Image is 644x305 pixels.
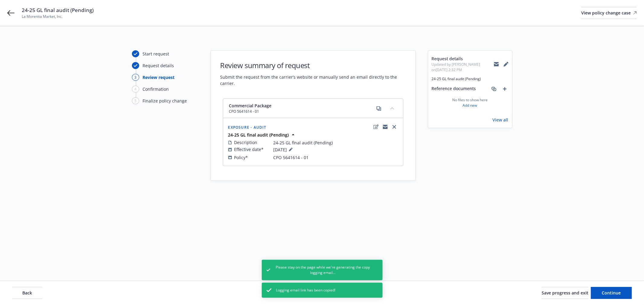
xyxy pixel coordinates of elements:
[602,290,621,296] span: Continue
[463,103,477,108] a: Add new
[132,97,139,104] div: 5
[274,140,333,146] span: 24-25 GL final audit (Pending)
[493,117,508,123] a: View all
[234,154,248,161] span: Policy*
[229,109,272,114] span: CPO 5641614 - 01
[220,60,406,70] h1: Review summary of request
[234,146,264,152] span: Effective date*
[432,76,508,82] span: 24-25 GL final audit (Pending)
[132,86,139,93] div: 4
[143,51,169,57] div: Start request
[229,102,272,109] span: Commercial Package
[143,98,187,104] div: Finalize policy change
[581,7,637,19] div: View policy change case
[22,290,32,296] span: Back
[542,290,588,296] span: Save progress and exit
[432,62,494,73] span: Updated by [PERSON_NAME] on [DATE] 2:32 PM
[275,265,370,275] span: Please stay on the page while we're generating the copy logging email...
[542,287,588,299] button: Save progress and exit
[276,288,336,293] span: Logging email link has been copied!
[228,132,289,138] strong: 24-25 GL final audit (Pending)
[220,74,406,86] span: Submit the request from the carrier’s website or manually send an email directly to the carrier.
[375,105,383,112] a: copy
[274,154,309,161] span: CPO 5641614 - 01
[12,287,42,299] button: Back
[132,74,139,81] div: 3
[22,7,94,14] span: 24-25 GL final audit (Pending)
[581,7,637,19] a: View policy change case
[373,123,380,130] a: edit
[22,14,94,19] span: La Morenita Market, Inc.
[143,74,175,80] div: Review request
[223,99,403,118] div: Commercial PackageCPO 5641614 - 01copycollapse content
[391,123,398,130] a: close
[432,55,494,62] span: Request details
[591,287,632,299] button: Continue
[452,97,488,103] span: No files to show here
[274,146,294,153] span: [DATE]
[143,62,174,69] div: Request details
[143,86,169,92] div: Confirmation
[501,85,508,93] a: add
[382,123,389,130] a: copyLogging
[490,85,498,93] a: associate
[228,125,267,130] span: Exposure - Audit
[432,85,476,93] span: Reference documents
[234,139,258,146] span: Description
[387,103,397,113] button: collapse content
